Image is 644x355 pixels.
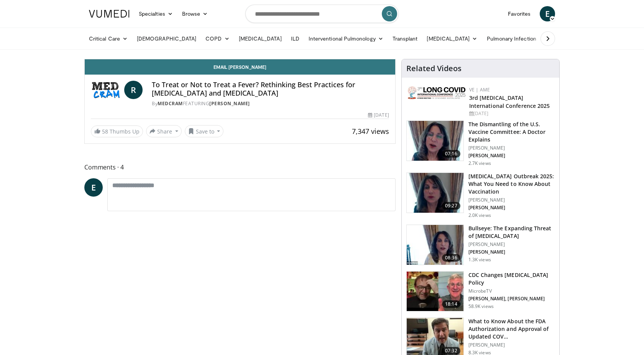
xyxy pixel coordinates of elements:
[540,6,555,21] a: E
[84,31,132,46] a: Critical Care
[468,241,555,248] p: [PERSON_NAME]
[152,81,389,97] h4: To Treat or Not to Treat a Fever? Rethinking Best Practices for [MEDICAL_DATA] and [MEDICAL_DATA]
[468,296,555,302] p: [PERSON_NAME], [PERSON_NAME]
[408,86,465,99] img: a2792a71-925c-4fc2-b8ef-8d1b21aec2f7.png.150x105_q85_autocrop_double_scale_upscale_version-0.2.jpg
[442,347,460,355] span: 07:32
[468,249,555,255] p: [PERSON_NAME]
[407,225,463,265] img: 3e523bea-8404-47cd-94ff-e9df02937649.150x105_q85_crop-smart_upscale.jpg
[469,110,553,117] div: [DATE]
[406,121,555,166] a: 07:16 The Dismantling of the U.S. Vaccine Committee: A Doctor Explains [PERSON_NAME] [PERSON_NAME...
[185,125,224,137] button: Save to
[407,173,463,213] img: cb849956-5493-434f-b366-35d5bcdf67c0.150x105_q85_crop-smart_upscale.jpg
[468,153,555,159] p: [PERSON_NAME]
[124,81,143,99] a: R
[442,150,460,158] span: 07:16
[442,254,460,262] span: 08:36
[304,31,388,46] a: Interventional Pulmonology
[406,173,555,218] a: 09:27 [MEDICAL_DATA] Outbreak 2025: What You Need to Know About Vaccination [PERSON_NAME] [PERSON...
[368,112,389,119] div: [DATE]
[422,31,482,46] a: [MEDICAL_DATA]
[468,160,491,166] p: 2.7K views
[152,100,389,107] div: By FEATURING
[442,202,460,210] span: 09:27
[407,121,463,161] img: a19d1ff2-1eb0-405f-ba73-fc044c354596.150x105_q85_crop-smart_upscale.jpg
[468,197,555,203] p: [PERSON_NAME]
[469,86,490,93] a: VE | AME
[388,31,422,46] a: Transplant
[482,31,549,46] a: Pulmonary Infection
[158,100,183,107] a: MedCram
[146,125,182,137] button: Share
[468,257,491,263] p: 1.3K views
[406,271,555,312] a: 18:14 CDC Changes [MEDICAL_DATA] Policy MicrobeTV [PERSON_NAME], [PERSON_NAME] 58.9K views
[468,288,555,294] p: MicrobeTV
[406,64,462,73] h4: Related Videos
[84,178,103,197] a: E
[134,6,177,21] a: Specialties
[468,205,555,211] p: [PERSON_NAME]
[85,59,395,75] a: Email [PERSON_NAME]
[209,100,250,107] a: [PERSON_NAME]
[84,162,396,172] span: Comments 4
[468,342,555,348] p: [PERSON_NAME]
[89,10,130,18] img: VuMedi Logo
[91,81,121,99] img: MedCram
[102,128,108,135] span: 58
[503,6,535,21] a: Favorites
[286,31,304,46] a: ILD
[468,303,494,309] p: 58.9K views
[468,212,491,218] p: 2.0K views
[468,145,555,151] p: [PERSON_NAME]
[407,272,463,311] img: 72ac0e37-d809-477d-957a-85a66e49561a.150x105_q85_crop-smart_upscale.jpg
[201,31,234,46] a: COPD
[245,5,399,23] input: Search topics, interventions
[177,6,213,21] a: Browse
[406,225,555,265] a: 08:36 Bullseye: The Expanding Threat of [MEDICAL_DATA] [PERSON_NAME] [PERSON_NAME] 1.3K views
[468,318,555,340] h3: What to Know About the FDA Authorization and Approval of Updated COV…
[132,31,201,46] a: [DEMOGRAPHIC_DATA]
[352,127,389,136] span: 7,347 views
[469,94,550,109] a: 3rd [MEDICAL_DATA] International Conference 2025
[442,300,460,308] span: 18:14
[234,31,286,46] a: [MEDICAL_DATA]
[91,125,143,137] a: 58 Thumbs Up
[468,271,555,287] h3: CDC Changes [MEDICAL_DATA] Policy
[468,173,555,195] h3: [MEDICAL_DATA] Outbreak 2025: What You Need to Know About Vaccination
[468,121,555,143] h3: The Dismantling of the U.S. Vaccine Committee: A Doctor Explains
[468,225,555,240] h3: Bullseye: The Expanding Threat of [MEDICAL_DATA]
